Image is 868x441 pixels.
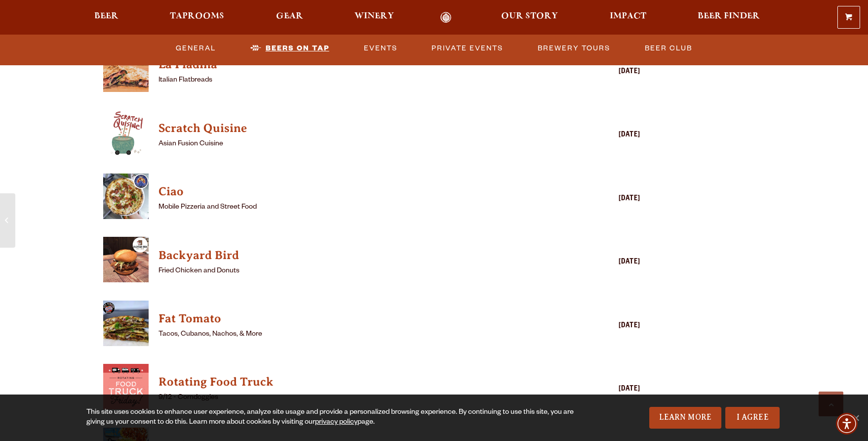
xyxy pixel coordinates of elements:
[641,37,696,60] a: Beer Club
[158,75,556,87] p: Italian Flatbreads
[561,130,640,141] div: [DATE]
[158,184,556,200] h4: Ciao
[94,12,118,20] span: Beer
[103,46,149,97] a: View La Piadina details (opens in a new window)
[172,37,220,60] a: General
[348,12,400,23] a: Winery
[649,407,722,429] a: Learn More
[315,419,357,427] a: privacy policy
[103,110,149,156] img: thumbnail food truck
[103,237,149,282] img: thumbnail food truck
[103,364,149,409] img: thumbnail food truck
[698,12,760,20] span: Beer Finder
[103,364,149,415] a: View Rotating Food Truck details (opens in a new window)
[561,66,640,78] div: [DATE]
[501,12,558,20] span: Our Story
[603,12,653,23] a: Impact
[158,374,556,390] h4: Rotating Food Truck
[158,182,556,202] a: View Ciao details (opens in a new window)
[103,46,149,92] img: thumbnail food truck
[836,413,858,435] div: Accessibility Menu
[158,121,556,136] h4: Scratch Quisine
[691,12,766,23] a: Beer Finder
[170,12,224,20] span: Taprooms
[561,384,640,396] div: [DATE]
[561,193,640,205] div: [DATE]
[158,248,556,264] h4: Backyard Bird
[158,329,556,341] p: Tacos, Cubanos, Nachos, & More
[158,265,556,277] p: Fried Chicken and Donuts
[103,110,149,161] a: View Scratch Quisine details (opens in a new window)
[561,320,640,332] div: [DATE]
[103,174,149,219] img: thumbnail food truck
[427,12,464,23] a: Odell Home
[360,37,401,60] a: Events
[158,392,556,404] p: 9/12 - Corndoggies
[819,392,843,416] a: Scroll to top
[158,311,556,327] h4: Fat Tomato
[355,12,394,20] span: Winery
[534,37,614,60] a: Brewery Tours
[88,12,125,23] a: Beer
[103,301,149,352] a: View Fat Tomato details (opens in a new window)
[158,309,556,329] a: View Fat Tomato details (opens in a new window)
[163,12,231,23] a: Taprooms
[103,174,149,224] a: View Ciao details (opens in a new window)
[158,202,556,214] p: Mobile Pizzeria and Street Food
[103,237,149,288] a: View Backyard Bird details (opens in a new window)
[103,301,149,346] img: thumbnail food truck
[158,372,556,392] a: View Rotating Food Truck details (opens in a new window)
[561,257,640,268] div: [DATE]
[428,37,507,60] a: Private Events
[610,12,646,20] span: Impact
[158,138,556,150] p: Asian Fusion Cuisine
[246,37,333,60] a: Beers on Tap
[158,119,556,138] a: View Scratch Quisine details (opens in a new window)
[158,246,556,265] a: View Backyard Bird details (opens in a new window)
[276,12,303,20] span: Gear
[270,12,310,23] a: Gear
[725,407,780,429] a: I Agree
[495,12,564,23] a: Our Story
[86,408,578,428] div: This site uses cookies to enhance user experience, analyze site usage and provide a personalized ...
